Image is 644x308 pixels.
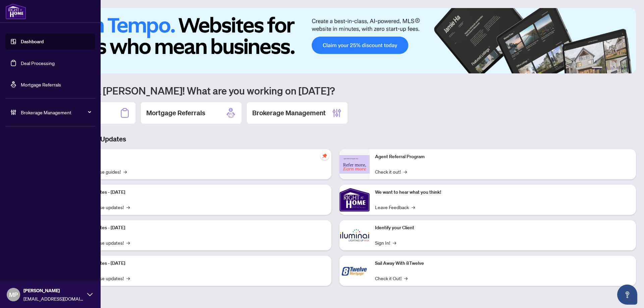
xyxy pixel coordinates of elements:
img: Slide 0 [35,8,636,73]
a: Mortgage Referrals [21,81,61,87]
span: pushpin [321,152,329,160]
a: Deal Processing [21,60,55,66]
a: Sign In!→ [375,239,396,246]
img: logo [5,3,26,19]
span: → [393,239,396,246]
p: Identify your Client [375,224,631,232]
a: Check it Out!→ [375,274,408,282]
button: 2 [605,67,608,69]
img: We want to hear what you think! [339,185,370,215]
h1: Welcome back [PERSON_NAME]! What are you working on [DATE]? [35,84,636,97]
p: Platform Updates - [DATE] [70,189,326,196]
span: → [404,168,407,175]
h2: Mortgage Referrals [146,108,205,118]
span: Brokerage Management [21,109,91,116]
button: 4 [616,67,619,69]
h3: Brokerage & Industry Updates [35,134,636,144]
span: → [412,203,415,211]
button: 1 [592,67,602,69]
button: 3 [610,67,613,69]
p: Self-Help [70,153,326,161]
p: Platform Updates - [DATE] [70,260,326,267]
p: Agent Referral Program [375,153,631,161]
span: → [126,274,130,282]
span: → [126,203,130,211]
p: Sail Away With 8Twelve [375,260,631,267]
p: We want to hear what you think! [375,189,631,196]
p: Platform Updates - [DATE] [70,224,326,232]
span: MP [9,290,18,299]
span: [EMAIL_ADDRESS][DOMAIN_NAME] [23,295,84,302]
span: → [123,168,127,175]
img: Agent Referral Program [339,155,370,174]
button: 6 [627,67,629,69]
span: [PERSON_NAME] [23,287,84,294]
img: Identify your Client [339,220,370,250]
img: Sail Away With 8Twelve [339,256,370,286]
button: 5 [621,67,624,69]
a: Dashboard [21,39,44,45]
a: Check it out!→ [375,168,407,175]
button: Open asap [617,285,637,305]
a: Leave Feedback→ [375,203,415,211]
span: → [404,274,408,282]
span: → [126,239,130,246]
h2: Brokerage Management [252,108,326,118]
